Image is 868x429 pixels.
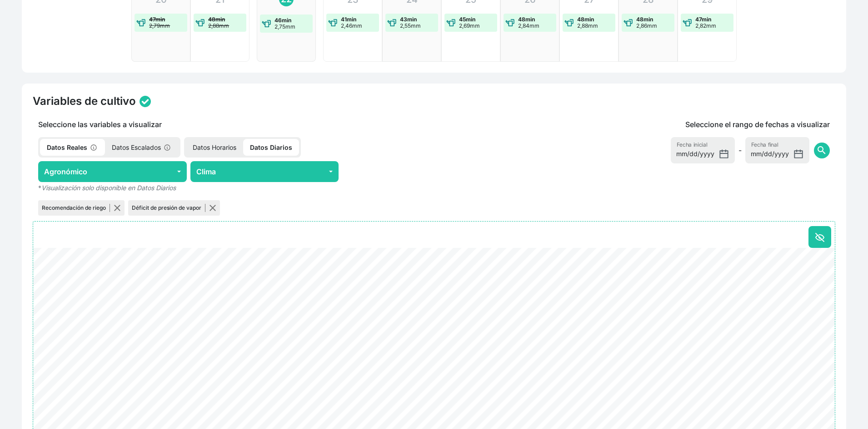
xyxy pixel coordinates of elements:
[808,226,831,248] button: Ocultar todo
[208,16,225,23] strong: 48min
[695,23,716,29] p: 2,82mm
[190,161,339,182] button: Clima
[33,119,496,130] p: Seleccione las variables a visualizar
[685,119,830,130] p: Seleccione el rango de fechas a visualizar
[387,18,396,27] img: water-event
[738,145,742,156] span: -
[636,16,653,23] strong: 48min
[136,18,145,27] img: water-event
[132,204,205,212] p: Déficit de presión de vapor
[208,23,229,29] p: 2,88mm
[328,18,337,27] img: water-event
[40,139,105,156] p: Datos Reales
[459,23,480,29] p: 2,69mm
[33,94,136,108] h4: Variables de cultivo
[814,143,830,158] button: search
[105,139,179,156] p: Datos Escalados
[636,23,657,29] p: 2,86mm
[459,16,475,23] strong: 45min
[816,145,827,156] span: search
[505,18,514,27] img: water-event
[274,24,295,30] p: 2,75mm
[195,18,205,27] img: water-event
[41,184,176,192] em: Visualización solo disponible en Datos Diarios
[140,96,151,107] img: status
[243,139,299,156] p: Datos Diarios
[400,16,417,23] strong: 43min
[262,19,271,28] img: water-event
[400,23,421,29] p: 2,55mm
[577,23,598,29] p: 2,88mm
[564,18,574,27] img: water-event
[518,23,539,29] p: 2,84mm
[518,16,535,23] strong: 48min
[274,17,291,24] strong: 46min
[149,16,165,23] strong: 47min
[186,139,243,156] p: Datos Horarios
[341,23,362,29] p: 2,46mm
[149,23,170,29] p: 2,79mm
[577,16,594,23] strong: 48min
[38,161,187,182] button: Agronómico
[624,18,633,27] img: water-event
[42,204,110,212] p: Recomendación de riego
[446,18,455,27] img: water-event
[683,18,692,27] img: water-event
[695,16,711,23] strong: 47min
[341,16,356,23] strong: 41min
